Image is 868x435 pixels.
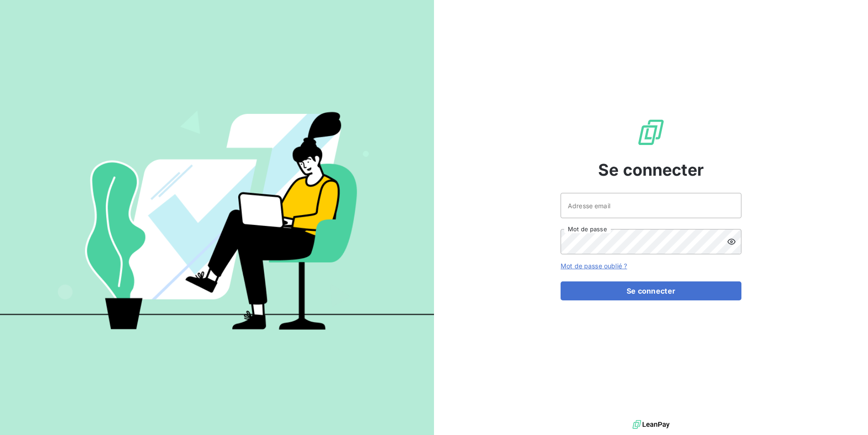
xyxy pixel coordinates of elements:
[561,193,741,218] input: placeholder
[598,158,704,182] span: Se connecter
[632,418,670,431] img: logo
[561,262,627,270] a: Mot de passe oublié ?
[637,118,665,147] img: Logo LeanPay
[561,281,741,300] button: Se connecter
